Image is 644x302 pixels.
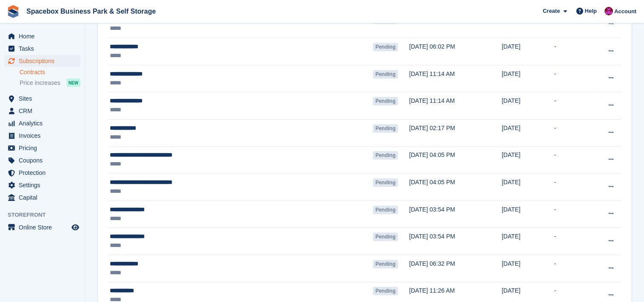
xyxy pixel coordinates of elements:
span: Pending [373,151,398,160]
td: [DATE] [501,119,554,147]
td: [DATE] [501,200,554,228]
span: Pending [373,206,398,214]
a: menu [4,105,80,117]
span: Analytics [19,117,70,129]
span: Pending [373,260,398,268]
span: Protection [19,167,70,179]
span: CRM [19,105,70,117]
td: - [554,11,595,38]
span: Pending [373,43,398,51]
a: menu [4,93,80,105]
span: Home [19,30,70,42]
td: - [554,200,595,228]
a: Preview store [70,222,80,232]
span: Online Store [19,221,70,233]
td: [DATE] 06:32 PM [409,255,501,282]
td: - [554,92,595,119]
span: Sites [19,93,70,105]
td: [DATE] 11:14 AM [409,92,501,119]
span: Storefront [8,211,85,219]
a: menu [4,55,80,67]
td: [DATE] [501,146,554,174]
td: - [554,146,595,174]
td: [DATE] [501,255,554,282]
a: menu [4,154,80,166]
img: stora-icon-8386f47178a22dfd0bd8f6a31ec36ba5ce8667c1dd55bd0f319d3a0aa187defe.svg [7,5,20,18]
span: Pending [373,232,398,241]
a: menu [4,130,80,142]
a: menu [4,30,80,42]
span: Invoices [19,130,70,142]
td: [DATE] [501,174,554,201]
span: Tasks [19,43,70,55]
td: - [554,65,595,92]
td: [DATE] 04:05 PM [409,146,501,174]
span: Capital [19,192,70,203]
span: Settings [19,179,70,191]
span: Help [585,7,597,15]
td: [DATE] 06:02 PM [409,38,501,65]
td: [DATE] [501,65,554,92]
span: Subscriptions [19,55,70,67]
td: [DATE] 03:54 PM [409,200,501,228]
span: Pending [373,287,398,295]
span: Pending [373,97,398,105]
a: menu [4,179,80,191]
td: - [554,119,595,147]
a: menu [4,117,80,129]
a: Price increases NEW [20,78,80,87]
td: [DATE] 03:54 PM [409,228,501,255]
td: [DATE] 11:14 AM [409,65,501,92]
td: [DATE] [501,11,554,38]
td: [DATE] 04:05 PM [409,174,501,201]
td: [DATE] [501,92,554,119]
a: menu [4,192,80,203]
span: Pending [373,70,398,78]
a: Contracts [20,68,80,76]
a: Spacebox Business Park & Self Storage [23,4,159,18]
span: Pending [373,178,398,187]
td: [DATE] [501,228,554,255]
a: menu [4,43,80,55]
span: Pending [373,124,398,133]
a: menu [4,142,80,154]
td: - [554,228,595,255]
img: Shitika Balanath [604,7,613,15]
div: NEW [66,78,80,87]
span: Coupons [19,154,70,166]
td: [DATE] 12:57 PM [409,11,501,38]
td: - [554,255,595,282]
a: menu [4,167,80,179]
td: - [554,174,595,201]
td: [DATE] 02:17 PM [409,119,501,147]
td: [DATE] [501,38,554,65]
span: Account [614,7,636,16]
td: - [554,38,595,65]
span: Pricing [19,142,70,154]
span: Price increases [20,79,60,87]
span: Create [543,7,560,15]
a: menu [4,221,80,233]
